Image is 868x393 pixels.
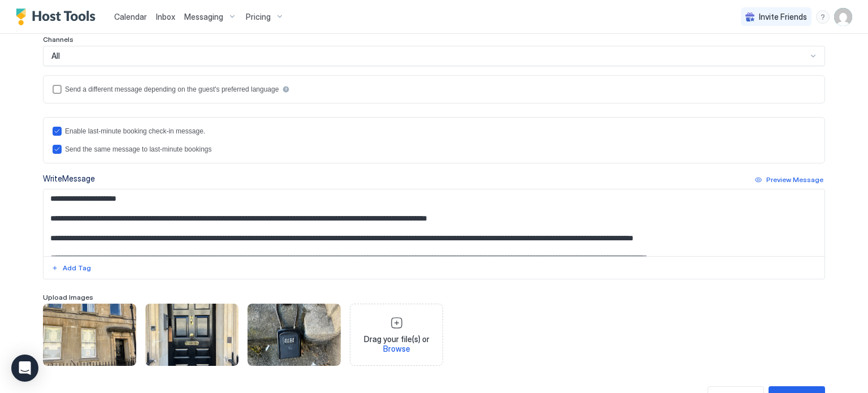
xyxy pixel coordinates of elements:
[43,304,136,366] div: View image
[50,261,93,275] button: Add Tag
[51,51,60,61] span: All
[65,127,205,135] div: Enable last-minute booking check-in message.
[145,304,238,366] div: View image
[759,12,807,22] span: Invite Friends
[53,145,815,154] div: lastMinuteMessageIsTheSame
[11,355,38,382] div: Open Intercom Messenger
[114,12,147,21] span: Calendar
[53,85,815,94] div: languagesEnabled
[246,12,271,22] span: Pricing
[248,304,341,366] div: View image
[753,173,825,187] button: Preview Message
[43,293,93,301] span: Upload Images
[156,12,175,21] span: Inbox
[44,189,824,256] textarea: Input Field
[65,85,279,93] div: Send a different message depending on the guest's preferred language
[43,35,73,44] span: Channels
[834,8,852,26] div: User profile
[355,334,438,354] span: Drag your file(s) or
[766,175,823,185] div: Preview Message
[16,8,101,25] a: Host Tools Logo
[816,10,830,24] div: menu
[43,172,95,184] div: Write Message
[65,145,211,153] div: Send the same message to last-minute bookings
[156,11,175,23] a: Inbox
[383,344,410,353] span: Browse
[114,11,147,23] a: Calendar
[184,12,223,22] span: Messaging
[53,127,815,136] div: lastMinuteMessageEnabled
[63,263,91,273] div: Add Tag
